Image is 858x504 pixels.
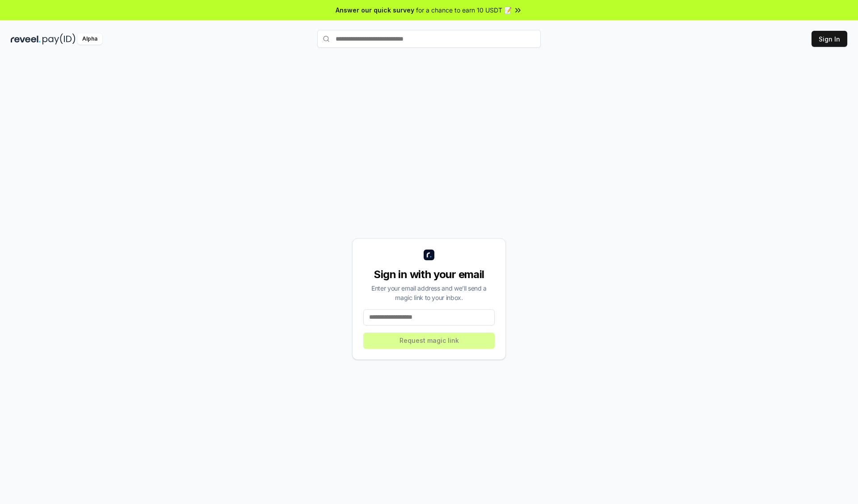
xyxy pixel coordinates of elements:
span: Answer our quick survey [336,5,414,15]
img: pay_id [42,33,76,45]
div: Sign in with your email [363,267,495,282]
div: Enter your email address and we’ll send a magic link to your inbox. [363,283,495,302]
img: logo_small [424,250,434,260]
span: for a chance to earn 10 USDT 📝 [416,5,512,15]
img: reveel_dark [11,33,41,45]
button: Sign In [812,31,847,47]
div: Alpha [77,33,102,45]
